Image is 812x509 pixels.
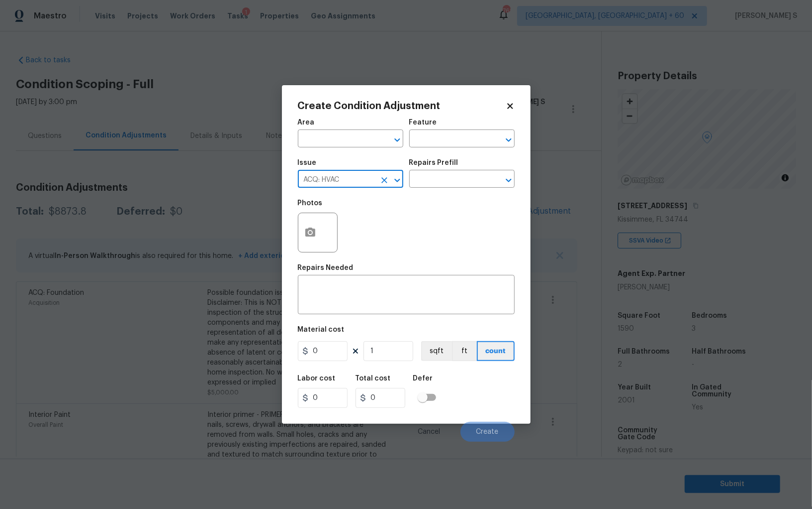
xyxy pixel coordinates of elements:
[377,173,391,187] button: Clear
[356,375,391,382] h5: Total cost
[502,133,516,147] button: Open
[413,375,433,382] h5: Defer
[477,341,515,361] button: count
[502,173,516,187] button: Open
[298,375,336,382] h5: Labor cost
[402,422,456,442] button: Cancel
[409,119,437,126] h5: Feature
[476,428,499,436] span: Create
[298,264,354,271] h5: Repairs Needed
[298,101,506,111] h2: Create Condition Adjustment
[409,159,458,166] h5: Repairs Prefill
[298,159,317,166] h5: Issue
[298,326,345,333] h5: Material cost
[418,428,441,436] span: Cancel
[421,341,452,361] button: sqft
[390,133,404,147] button: Open
[460,422,515,442] button: Create
[298,119,315,126] h5: Area
[298,200,323,207] h5: Photos
[390,173,404,187] button: Open
[452,341,477,361] button: ft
